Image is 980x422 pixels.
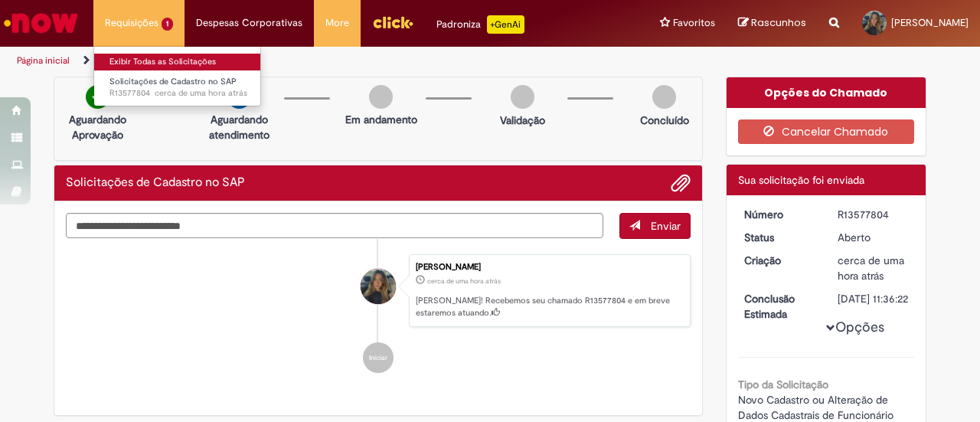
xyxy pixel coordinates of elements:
p: Aguardando atendimento [202,112,276,142]
b: Tipo da Solicitação [738,378,828,391]
div: Aberto [838,230,909,245]
div: Opções do Chamado [727,77,926,108]
span: [PERSON_NAME] [891,16,969,29]
span: Enviar [651,219,681,233]
img: img-circle-grey.png [369,85,393,109]
p: +GenAi [487,15,524,34]
p: Validação [500,113,545,128]
img: img-circle-grey.png [511,85,534,109]
button: Cancelar Chamado [738,119,915,144]
li: Driele Oliveira Chicarino [66,254,691,328]
a: Aberto R13577804 : Solicitações de Cadastro no SAP [94,74,263,102]
div: Padroniza [436,15,524,34]
h2: Solicitações de Cadastro no SAP Histórico de tíquete [66,176,245,190]
span: Favoritos [673,15,715,31]
a: Rascunhos [738,16,806,31]
img: check-circle-green.png [86,85,109,109]
span: cerca de uma hora atrás [427,276,501,286]
ul: Histórico de tíquete [66,239,691,389]
div: [DATE] 11:36:22 [838,291,909,306]
dt: Número [733,207,827,222]
a: Página inicial [17,54,70,67]
img: img-circle-grey.png [652,85,676,109]
time: 29/09/2025 15:36:18 [427,276,501,286]
span: Solicitações de Cadastro no SAP [109,76,237,87]
dt: Conclusão Estimada [733,291,827,322]
dt: Status [733,230,827,245]
span: Rascunhos [751,15,806,30]
ul: Requisições [93,46,261,106]
p: [PERSON_NAME]! Recebemos seu chamado R13577804 e em breve estaremos atuando. [416,295,682,319]
img: click_logo_yellow_360x200.png [372,11,413,34]
time: 29/09/2025 15:36:18 [838,254,904,283]
textarea: Digite sua mensagem aqui... [66,213,603,238]
button: Adicionar anexos [671,173,691,193]
div: 29/09/2025 15:36:18 [838,253,909,283]
span: Requisições [105,15,158,31]
span: Novo Cadastro ou Alteração de Dados Cadastrais de Funcionário [738,393,893,422]
p: Concluído [640,113,689,128]
span: Despesas Corporativas [196,15,302,31]
span: cerca de uma hora atrás [155,87,247,99]
dt: Criação [733,253,827,268]
p: Em andamento [345,112,417,127]
img: ServiceNow [2,8,80,38]
div: R13577804 [838,207,909,222]
span: cerca de uma hora atrás [838,254,904,283]
a: Exibir Todas as Solicitações [94,54,263,70]
span: More [325,15,349,31]
p: Aguardando Aprovação [60,112,135,142]
ul: Trilhas de página [11,47,642,75]
span: R13577804 [109,87,247,100]
span: 1 [162,18,173,31]
button: Enviar [619,213,691,239]
div: Driele Oliveira Chicarino [361,269,396,304]
div: [PERSON_NAME] [416,263,682,272]
span: Sua solicitação foi enviada [738,173,864,187]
